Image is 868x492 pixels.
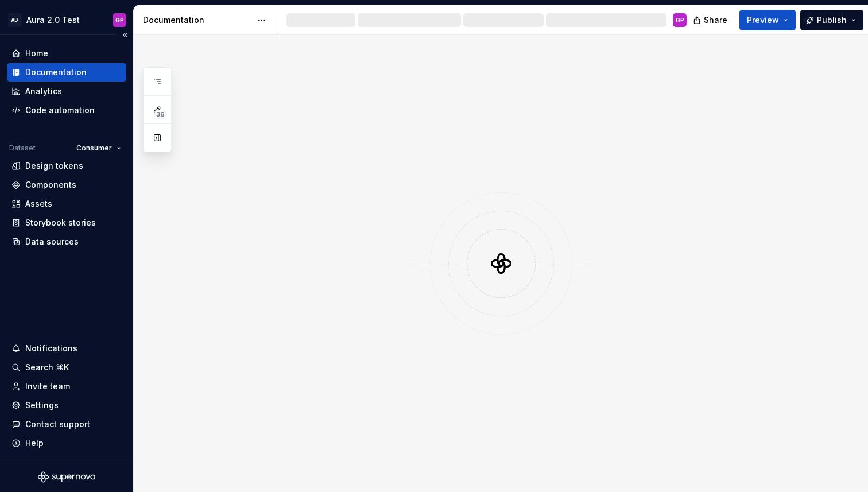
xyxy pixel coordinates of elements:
[7,101,126,119] a: Code automation
[25,236,79,247] div: Data sources
[115,16,124,25] div: GP
[7,44,126,63] a: Home
[25,343,77,354] div: Notifications
[7,82,126,100] a: Analytics
[7,157,126,175] a: Design tokens
[25,437,44,449] div: Help
[676,16,684,25] div: GP
[143,14,251,26] div: Documentation
[25,48,48,59] div: Home
[7,377,126,396] a: Invite team
[76,144,112,153] span: Consumer
[25,362,69,373] div: Search ⌘K
[25,67,87,78] div: Documentation
[154,110,166,119] span: 36
[7,63,126,82] a: Documentation
[38,471,95,483] svg: Supernova Logo
[25,160,83,172] div: Design tokens
[2,7,131,32] button: ADAura 2.0 TestGP
[7,434,126,452] button: Help
[25,104,95,116] div: Code automation
[7,195,126,213] a: Assets
[7,176,126,194] a: Components
[25,419,90,430] div: Contact support
[25,400,59,411] div: Settings
[7,358,126,377] button: Search ⌘K
[25,381,70,392] div: Invite team
[800,10,863,30] button: Publish
[747,14,779,26] span: Preview
[8,13,22,27] div: AD
[7,339,126,358] button: Notifications
[25,86,62,97] div: Analytics
[9,144,36,153] div: Dataset
[26,14,80,26] div: Aura 2.0 Test
[25,179,76,191] div: Components
[117,27,133,43] button: Collapse sidebar
[7,396,126,414] a: Settings
[7,214,126,232] a: Storybook stories
[7,233,126,251] a: Data sources
[687,10,735,30] button: Share
[7,415,126,433] button: Contact support
[71,140,126,156] button: Consumer
[817,14,847,26] span: Publish
[739,10,796,30] button: Preview
[25,217,96,228] div: Storybook stories
[704,14,727,26] span: Share
[25,198,52,210] div: Assets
